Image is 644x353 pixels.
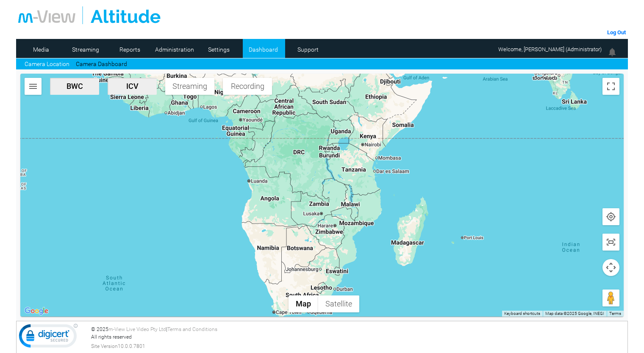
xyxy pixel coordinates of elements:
[22,306,50,317] a: Open this area in Google Maps (opens a new window)
[606,237,616,247] img: svg+xml,%3Csvg%20xmlns%3D%22http%3A%2F%2Fwww.w3.org%2F2000%2Fsvg%22%20height%3D%2224%22%20viewBox...
[20,43,61,56] a: Media
[602,290,619,306] button: Drag Pegman onto the map to open Street View
[545,311,604,316] span: Map data ©2025 Google, INEGI
[289,295,318,312] button: Show street map
[287,43,328,56] a: Support
[602,234,619,251] button: Show all cameras
[609,311,621,316] a: Terms
[91,325,625,350] div: © 2025 | All rights reserved
[65,43,106,56] a: Streaming
[198,43,239,56] a: Settings
[19,323,78,352] img: DigiCert Secured Site Seal
[606,212,616,222] img: svg+xml,%3Csvg%20xmlns%3D%22http%3A%2F%2Fwww.w3.org%2F2000%2Fsvg%22%20height%3D%2224%22%20viewBox...
[108,78,157,95] button: ICV
[22,306,50,317] img: Google
[169,82,211,91] span: Streaming
[25,60,69,69] a: Camera Location
[91,342,625,350] div: Site Version
[602,78,619,95] button: Toggle fullscreen view
[607,47,617,57] img: bell24.png
[76,60,127,69] a: Camera Dashboard
[226,82,269,91] span: Recording
[50,78,99,95] button: BWC
[28,81,38,91] img: svg+xml,%3Csvg%20xmlns%3D%22http%3A%2F%2Fwww.w3.org%2F2000%2Fsvg%22%20height%3D%2224%22%20viewBox...
[243,43,284,56] a: Dashboard
[602,259,619,276] button: Map camera controls
[318,295,359,312] button: Show satellite imagery
[154,43,195,56] a: Administration
[25,78,42,95] button: Search
[167,326,217,332] a: Terms and Conditions
[109,43,150,56] a: Reports
[111,82,153,91] span: ICV
[498,46,602,52] span: Welcome, [PERSON_NAME] (Administrator)
[504,311,540,317] button: Keyboard shortcuts
[108,326,166,332] a: m-View Live Video Pty Ltd
[118,342,145,350] span: 10.0.0.7801
[607,29,626,36] a: Log Out
[602,208,619,225] button: Show user location
[53,82,96,91] span: BWC
[223,78,272,95] button: Recording
[165,78,214,95] button: Streaming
